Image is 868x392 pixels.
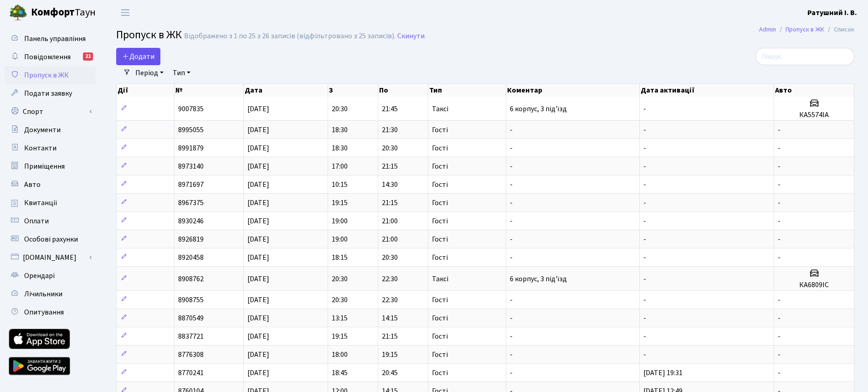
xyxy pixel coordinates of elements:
[382,274,398,284] span: 22:30
[114,5,137,20] button: Переключити навігацію
[5,48,96,66] a: Повідомлення21
[643,161,646,171] span: -
[247,295,269,305] span: [DATE]
[24,52,71,62] span: Повідомлення
[640,84,774,97] th: Дата активації
[24,198,57,208] span: Квитанції
[778,180,781,190] span: -
[24,143,56,153] span: Контакти
[643,331,646,341] span: -
[247,216,269,226] span: [DATE]
[332,198,348,208] span: 19:15
[247,234,269,244] span: [DATE]
[31,5,96,21] span: Таун
[178,350,204,360] span: 8776308
[745,20,868,39] nav: breadcrumb
[382,253,398,263] span: 20:30
[5,157,96,175] a: Приміщення
[178,295,204,305] span: 8908755
[332,143,348,153] span: 18:30
[24,180,41,190] span: Авто
[178,143,204,153] span: 8991879
[332,216,348,226] span: 19:00
[332,253,348,263] span: 18:15
[332,350,348,360] span: 18:00
[510,274,567,284] span: 6 корпус, 3 під'їзд
[778,295,781,305] span: -
[5,175,96,194] a: Авто
[332,161,348,171] span: 17:00
[247,368,269,378] span: [DATE]
[510,350,513,360] span: -
[643,125,646,135] span: -
[643,368,683,378] span: [DATE] 19:31
[432,254,448,261] span: Гості
[432,181,448,188] span: Гості
[432,163,448,170] span: Гості
[510,295,513,305] span: -
[178,313,204,323] span: 8870549
[5,267,96,285] a: Орендарі
[178,253,204,263] span: 8920458
[397,32,425,41] a: Скинути
[178,104,204,114] span: 9007835
[643,198,646,208] span: -
[378,84,428,97] th: По
[169,65,194,81] a: Тип
[5,285,96,303] a: Лічильники
[786,25,824,34] a: Пропуск в ЖК
[432,369,448,377] span: Гості
[247,313,269,323] span: [DATE]
[432,126,448,134] span: Гості
[778,350,781,360] span: -
[510,253,513,263] span: -
[510,125,513,135] span: -
[382,198,398,208] span: 21:15
[778,253,781,263] span: -
[332,368,348,378] span: 18:45
[5,303,96,321] a: Опитування
[122,52,154,62] span: Додати
[332,274,348,284] span: 20:30
[5,194,96,212] a: Квитанції
[24,289,62,299] span: Лічильники
[382,180,398,190] span: 14:30
[778,161,781,171] span: -
[24,216,49,226] span: Оплати
[778,216,781,226] span: -
[332,331,348,341] span: 19:15
[247,125,269,135] span: [DATE]
[244,84,328,97] th: Дата
[382,161,398,171] span: 21:15
[247,274,269,284] span: [DATE]
[432,351,448,358] span: Гості
[432,144,448,152] span: Гості
[247,350,269,360] span: [DATE]
[5,139,96,157] a: Контакти
[247,331,269,341] span: [DATE]
[332,180,348,190] span: 10:15
[9,4,27,22] img: logo.png
[778,143,781,153] span: -
[643,180,646,190] span: -
[510,313,513,323] span: -
[510,143,513,153] span: -
[24,161,65,171] span: Приміщення
[432,315,448,322] span: Гості
[382,350,398,360] span: 19:15
[247,161,269,171] span: [DATE]
[778,281,850,289] h5: КА6809ІС
[178,234,204,244] span: 8926819
[643,313,646,323] span: -
[328,84,378,97] th: З
[332,295,348,305] span: 20:30
[382,104,398,114] span: 21:45
[510,104,567,114] span: 6 корпус, 3 під'їзд
[5,248,96,267] a: [DOMAIN_NAME]
[178,331,204,341] span: 8837721
[5,66,96,84] a: Пропуск в ЖК
[643,274,646,284] span: -
[778,313,781,323] span: -
[382,295,398,305] span: 22:30
[5,103,96,121] a: Спорт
